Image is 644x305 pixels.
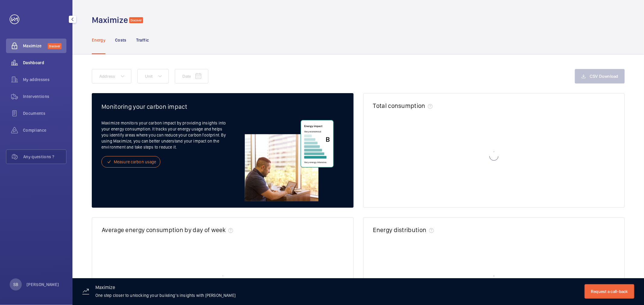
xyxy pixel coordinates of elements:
h2: Total consumption [373,102,425,109]
span: Measure carbon usage [114,159,156,165]
span: Discover [129,17,143,23]
h2: Average energy consumption by day of week [102,226,226,234]
span: Dashboard [23,60,66,66]
span: Discover [48,43,62,49]
h3: Maximize [95,285,235,292]
button: CSV Download [575,69,625,83]
h1: Maximize [92,14,128,26]
span: Maximize [23,43,48,49]
button: Address [92,69,131,83]
p: Energy [92,37,105,43]
h2: Monitoring your carbon impact [101,103,344,110]
span: Address [99,74,115,79]
p: Traffic [136,37,149,43]
span: Date [182,74,191,79]
img: energy-freemium-EN.svg [235,120,344,201]
span: Unit [145,74,153,79]
span: Interventions [23,93,66,99]
p: SB [13,281,18,288]
span: My addresses [23,77,66,83]
span: Documents [23,110,66,116]
span: Compliance [23,127,66,133]
p: [PERSON_NAME] [27,281,59,288]
button: Date [175,69,208,83]
span: Any questions ? [23,154,66,160]
p: Costs [115,37,127,43]
button: Request a call-back [585,284,634,299]
p: Maximize monitors your carbon impact by providing insights into your energy consumption. It track... [101,120,235,150]
span: CSV Download [590,74,618,79]
button: Unit [137,69,169,83]
p: One step closer to unlocking your building’s insights with [PERSON_NAME] [95,292,235,298]
h2: Energy distribution [373,226,427,234]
